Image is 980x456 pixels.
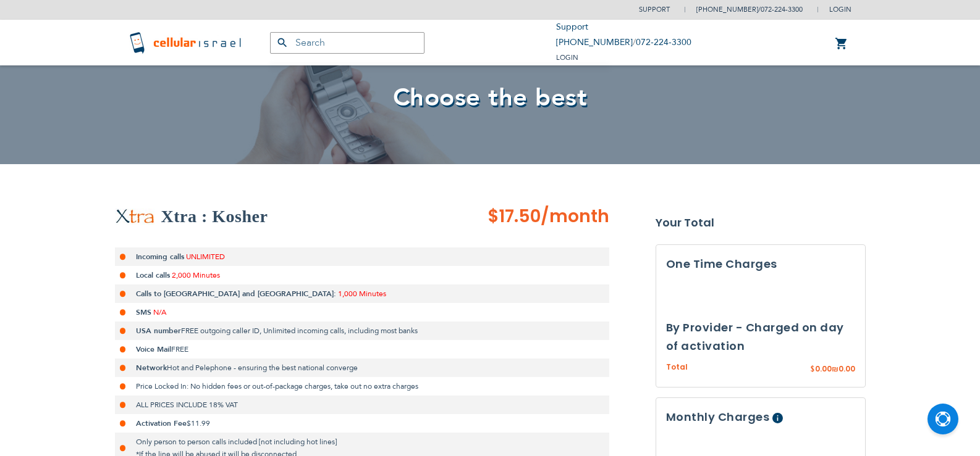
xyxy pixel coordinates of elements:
span: Help [772,413,783,423]
img: Xtra : Kosher [115,209,155,225]
strong: Your Total [656,213,866,232]
a: 072-224-3300 [636,36,691,48]
span: 0.00 [815,363,832,374]
strong: Incoming calls [136,252,184,262]
span: Hot and Pelephone - ensuring the best national converge [167,363,358,373]
li: Price Locked In: No hidden fees or out-of-package charges, take out no extra charges [115,377,609,396]
li: / [684,1,803,19]
span: FREE outgoing caller ID, Unlimited incoming calls, including most banks [181,326,418,336]
a: [PHONE_NUMBER] [696,5,758,14]
a: 072-224-3300 [761,5,803,14]
strong: Calls to [GEOGRAPHIC_DATA] and [GEOGRAPHIC_DATA]: [136,289,336,299]
img: Cellular Israel [129,30,245,55]
a: Support [556,21,588,33]
span: $17.50 [488,204,541,228]
strong: Activation Fee [136,418,187,428]
span: 0.00 [838,363,855,374]
li: / [556,35,691,51]
span: UNLIMITED [186,252,225,262]
h3: By Provider - Charged on day of activation [666,318,855,355]
span: ₪ [832,364,838,375]
span: Login [556,53,578,62]
strong: Local calls [136,270,170,280]
strong: Network [136,363,167,373]
span: 2,000 Minutes [172,270,220,280]
h2: Xtra : Kosher [161,204,268,229]
span: $11.99 [187,418,210,428]
span: N/A [153,307,166,317]
span: Total [666,362,688,373]
span: $ [810,364,815,375]
input: Search [270,32,425,54]
strong: USA number [136,326,181,336]
li: ALL PRICES INCLUDE 18% VAT [115,396,609,414]
span: Choose the best [393,81,588,115]
strong: Voice Mail [136,344,171,354]
a: Support [639,5,670,14]
span: FREE [171,344,188,354]
span: Login [829,5,851,14]
span: Monthly Charges [666,409,770,425]
a: [PHONE_NUMBER] [556,36,633,48]
span: /month [541,204,609,229]
h3: One Time Charges [666,255,855,273]
strong: SMS [136,307,151,317]
span: 1,000 Minutes [338,289,386,299]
